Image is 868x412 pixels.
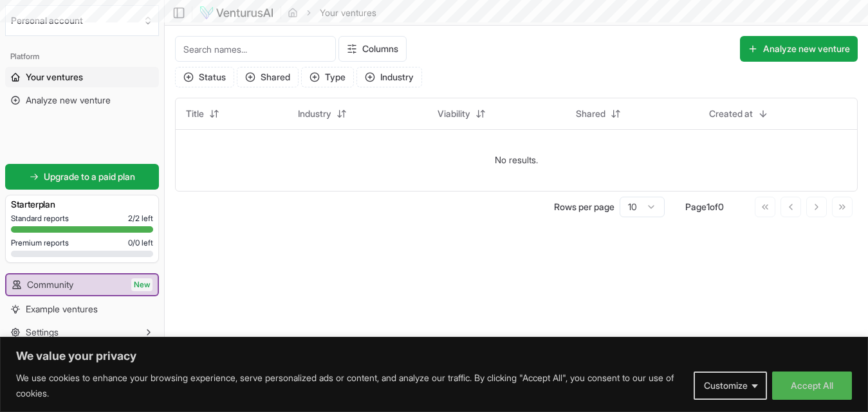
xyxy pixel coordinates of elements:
[175,36,336,62] input: Search names...
[5,90,159,111] a: Analyze new venture
[301,67,354,87] button: Type
[26,326,59,339] span: Settings
[5,164,159,190] a: Upgrade to a paid plan
[11,198,153,211] h3: Starter plan
[131,278,152,291] span: New
[338,36,407,62] button: Columns
[175,67,234,87] button: Status
[237,67,299,87] button: Shared
[438,107,470,120] span: Viability
[5,299,159,319] a: Example ventures
[298,107,331,120] span: Industry
[178,103,227,124] button: Title
[44,170,135,183] span: Upgrade to a paid plan
[430,103,494,124] button: Viability
[6,274,158,295] a: CommunityNew
[740,36,858,62] button: Analyze new venture
[186,107,204,120] span: Title
[26,71,83,84] span: Your ventures
[710,201,718,212] span: of
[27,278,73,291] span: Community
[11,213,69,224] span: Standard reports
[701,103,776,124] button: Created at
[5,67,159,87] a: Your ventures
[356,67,422,87] button: Industry
[128,213,153,224] span: 2 / 2 left
[11,238,69,248] span: Premium reports
[290,103,355,124] button: Industry
[26,303,98,316] span: Example ventures
[576,107,605,120] span: Shared
[16,348,852,364] p: We value your privacy
[176,129,857,191] td: No results.
[554,201,614,213] p: Rows per page
[694,372,767,400] button: Customize
[718,201,724,212] span: 0
[128,238,153,248] span: 0 / 0 left
[26,94,111,107] span: Analyze new venture
[685,201,706,212] span: Page
[16,370,684,401] p: We use cookies to enhance your browsing experience, serve personalized ads or content, and analyz...
[5,46,159,67] div: Platform
[709,107,753,120] span: Created at
[568,103,629,124] button: Shared
[772,372,852,400] button: Accept All
[5,322,159,343] button: Settings
[706,201,710,212] span: 1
